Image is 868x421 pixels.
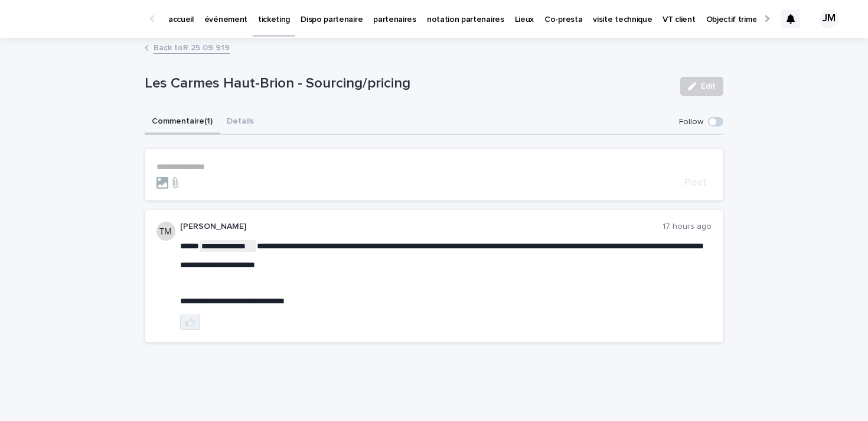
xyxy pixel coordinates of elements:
a: Back toR 25 09 919 [154,40,230,54]
span: Post [684,177,707,188]
button: like this post [180,315,200,330]
div: JM [820,9,838,28]
p: 17 hours ago [663,222,712,232]
button: Post [680,177,712,188]
button: Details [220,110,261,135]
button: Commentaire (1) [145,110,220,135]
button: Edit [680,77,723,96]
img: Ls34BcGeRexTGTNfXpUC [24,7,138,31]
span: Edit [701,82,716,90]
p: Follow [679,117,703,127]
p: [PERSON_NAME] [180,222,663,232]
p: Les Carmes Haut-Brion - Sourcing/pricing [145,75,671,92]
